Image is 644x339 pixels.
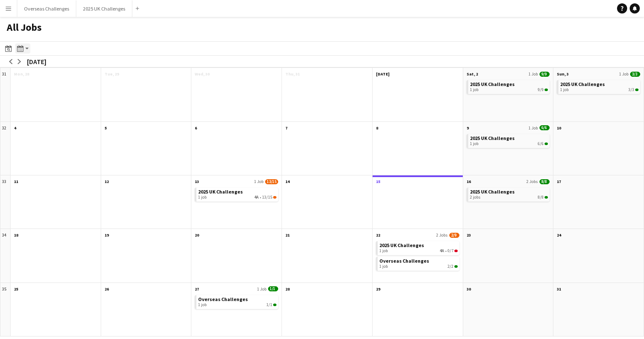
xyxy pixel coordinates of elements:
[105,125,107,131] span: 5
[76,0,132,17] button: 2025 UK Challenges
[449,233,459,238] span: 2/9
[14,179,18,184] span: 11
[195,232,199,238] span: 20
[467,286,471,292] span: 30
[379,258,429,264] span: Overseas Challenges
[557,232,561,238] span: 24
[470,135,515,141] span: 2025 UK Challenges
[379,248,458,253] div: •
[0,283,11,336] div: 35
[467,232,471,238] span: 23
[285,125,287,131] span: 7
[273,304,276,306] span: 1/1
[538,195,544,200] span: 8/8
[545,196,548,199] span: 8/8
[198,296,248,302] span: Overseas Challenges
[14,232,18,238] span: 18
[195,179,199,184] span: 13
[376,125,378,131] span: 8
[619,71,628,77] span: 1 Job
[14,286,18,292] span: 25
[539,179,550,184] span: 8/8
[557,286,561,292] span: 31
[198,188,243,195] span: 2025 UK Challenges
[257,286,266,292] span: 1 Job
[560,87,569,92] span: 1 job
[448,248,453,253] span: 0/7
[379,264,388,269] span: 1 job
[105,179,109,184] span: 12
[454,265,458,268] span: 2/2
[14,71,29,77] span: Mon, 28
[529,125,538,131] span: 1 Job
[27,57,46,66] div: [DATE]
[630,72,640,77] span: 3/3
[470,188,515,195] span: 2025 UK Challenges
[0,175,11,229] div: 33
[105,232,109,238] span: 19
[285,71,300,77] span: Thu, 31
[467,71,478,77] span: Sat, 2
[266,302,272,307] span: 1/1
[0,68,11,121] div: 31
[254,195,259,200] span: 4A
[470,195,480,200] span: 2 jobs
[273,196,276,199] span: 13/15
[440,248,444,253] span: 4A
[105,71,119,77] span: Tue, 29
[285,179,290,184] span: 14
[526,179,538,184] span: 2 Jobs
[379,241,458,253] a: 2025 UK Challenges1 job4A•0/7
[538,87,544,92] span: 9/9
[539,125,550,130] span: 6/6
[198,195,276,200] div: •
[17,0,76,17] button: Overseas Challenges
[467,125,469,131] span: 9
[379,257,458,269] a: Overseas Challenges1 job2/2
[254,179,263,184] span: 1 Job
[470,81,515,87] span: 2025 UK Challenges
[470,134,548,146] a: 2025 UK Challenges1 job6/6
[0,229,11,282] div: 34
[454,250,458,252] span: 0/7
[0,122,11,175] div: 32
[379,242,424,248] span: 2025 UK Challenges
[376,232,380,238] span: 22
[539,72,550,77] span: 9/9
[285,286,290,292] span: 28
[285,232,290,238] span: 21
[376,71,389,77] span: [DATE]
[470,87,478,92] span: 1 job
[198,188,276,200] a: 2025 UK Challenges1 job4A•13/15
[628,87,634,92] span: 3/3
[14,125,16,131] span: 4
[376,286,380,292] span: 29
[545,143,548,145] span: 6/6
[195,71,209,77] span: Wed, 30
[560,80,639,92] a: 2025 UK Challenges1 job3/3
[557,125,561,131] span: 10
[557,71,569,77] span: Sun, 3
[470,188,548,200] a: 2025 UK Challenges2 jobs8/8
[529,71,538,77] span: 1 Job
[265,179,278,184] span: 13/15
[379,248,388,253] span: 1 job
[560,81,605,87] span: 2025 UK Challenges
[376,179,380,184] span: 15
[436,232,448,238] span: 2 Jobs
[262,195,272,200] span: 13/15
[470,141,478,146] span: 1 job
[538,141,544,146] span: 6/6
[467,179,471,184] span: 16
[448,264,453,269] span: 2/2
[470,80,548,92] a: 2025 UK Challenges1 job9/9
[198,302,207,307] span: 1 job
[545,89,548,91] span: 9/9
[195,286,199,292] span: 27
[198,195,207,200] span: 1 job
[198,295,276,307] a: Overseas Challenges1 job1/1
[195,125,197,131] span: 6
[635,89,639,91] span: 3/3
[105,286,109,292] span: 26
[268,286,278,291] span: 1/1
